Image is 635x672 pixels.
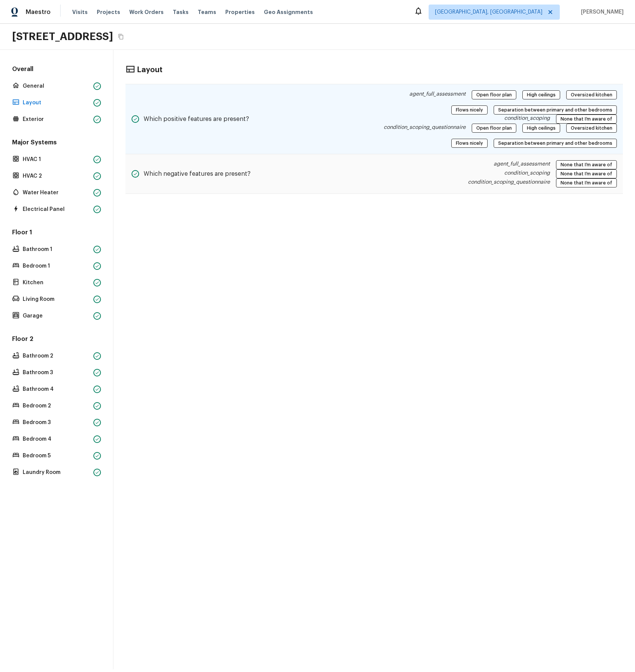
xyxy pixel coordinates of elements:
[23,262,90,270] p: Bedroom 1
[568,124,615,132] span: Oversized kitchen
[558,179,615,187] span: None that I’m aware of
[23,99,90,107] p: Layout
[137,65,163,75] h4: Layout
[504,115,550,124] p: condition_scoping
[144,115,249,123] h5: Which positive features are present?
[496,139,615,147] span: Separation between primary and other bedrooms
[23,469,90,476] p: Laundry Room
[144,170,251,178] h5: Which negative features are present?
[23,116,90,123] p: Exterior
[453,106,486,114] span: Flows nicely
[524,91,558,99] span: High ceilings
[11,228,102,238] h5: Floor 1
[494,160,550,169] p: agent_full_assessment
[23,435,90,443] p: Bedroom 4
[72,8,88,16] span: Visits
[264,8,313,16] span: Geo Assignments
[384,124,466,133] p: condition_scoping_questionnaire
[26,8,51,16] span: Maestro
[409,90,466,99] p: agent_full_assessment
[97,8,120,16] span: Projects
[23,206,90,213] p: Electrical Panel
[474,91,514,99] span: Open floor plan
[23,352,90,360] p: Bathroom 2
[23,296,90,303] p: Living Room
[23,279,90,286] p: Kitchen
[11,138,102,148] h5: Major Systems
[23,369,90,376] p: Bathroom 3
[23,402,90,410] p: Bedroom 2
[23,246,90,253] p: Bathroom 1
[558,170,615,178] span: None that I’m aware of
[116,32,126,42] button: Copy Address
[173,9,189,15] span: Tasks
[23,419,90,426] p: Bedroom 3
[524,124,558,132] span: High ceilings
[23,312,90,320] p: Garage
[496,106,615,114] span: Separation between primary and other bedrooms
[435,8,542,16] span: [GEOGRAPHIC_DATA], [GEOGRAPHIC_DATA]
[453,139,486,147] span: Flows nicely
[11,335,102,345] h5: Floor 2
[23,452,90,460] p: Bedroom 5
[558,161,615,169] span: None that I’m aware of
[225,8,255,16] span: Properties
[23,82,90,90] p: General
[12,30,113,43] h2: [STREET_ADDRESS]
[504,169,550,178] p: condition_scoping
[23,386,90,393] p: Bathroom 4
[474,124,514,132] span: Open floor plan
[23,189,90,197] p: Water Heater
[578,8,624,16] span: [PERSON_NAME]
[198,8,216,16] span: Teams
[23,172,90,180] p: HVAC 2
[568,91,615,99] span: Oversized kitchen
[558,115,615,123] span: None that I’m aware of
[11,65,102,75] h5: Overall
[468,178,550,187] p: condition_scoping_questionnaire
[23,156,90,163] p: HVAC 1
[129,8,164,16] span: Work Orders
